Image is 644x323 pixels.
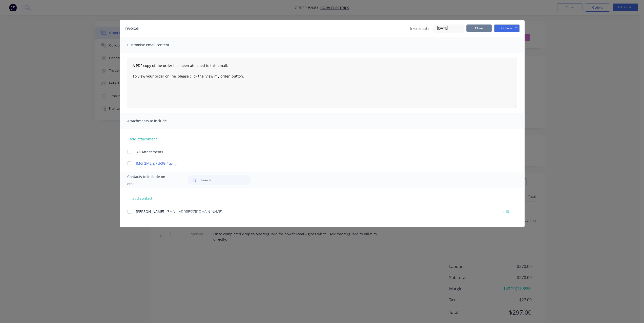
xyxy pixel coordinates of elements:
[466,24,492,32] button: Close
[164,209,222,214] span: - [EMAIL_ADDRESS][DOMAIN_NAME]
[127,194,158,202] button: add contact
[136,209,164,214] span: [PERSON_NAME]
[500,208,512,215] button: edit
[136,149,163,155] span: All Attachments
[127,173,175,187] span: Contacts to include on email
[125,26,139,32] div: Invoice
[136,161,493,166] a: IMG_2M2JZJFLF3G_1.png
[127,41,183,48] span: Customise email content
[127,58,517,108] textarea: A PDF copy of the order has been attached to this email. To view your order online, please click ...
[494,24,520,32] button: Options
[201,175,251,185] input: Search...
[127,117,183,125] span: Attachments to include
[127,135,159,143] button: add attachment
[410,26,429,31] span: Invoice date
